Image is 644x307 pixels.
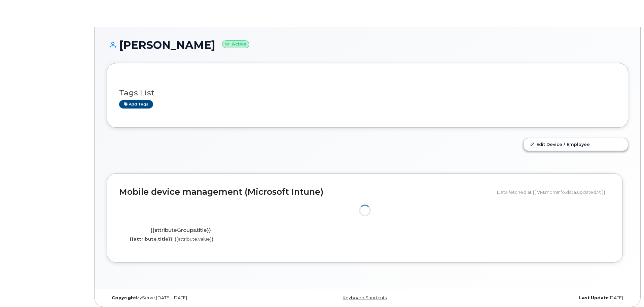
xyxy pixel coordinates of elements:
a: Add tags [119,100,153,109]
div: [DATE] [454,295,628,301]
a: Edit Device / Employee [524,138,628,150]
span: {{attribute.value}} [175,236,213,242]
h3: Tags List [119,89,616,97]
div: MyServe [DATE]–[DATE] [107,295,281,301]
a: Keyboard Shortcuts [343,295,387,300]
h2: Mobile device management (Microsoft Intune) [119,187,492,197]
strong: Copyright [112,295,136,300]
strong: Last Update [579,295,609,300]
div: Data fetched at {{ VM.mdmInfo.data.updatedAt }} [497,186,610,198]
label: {{attribute.title}}: [130,236,174,242]
h4: {{attributeGroups.title}} [124,227,237,233]
h1: [PERSON_NAME] [107,39,628,51]
small: Active [222,40,249,48]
